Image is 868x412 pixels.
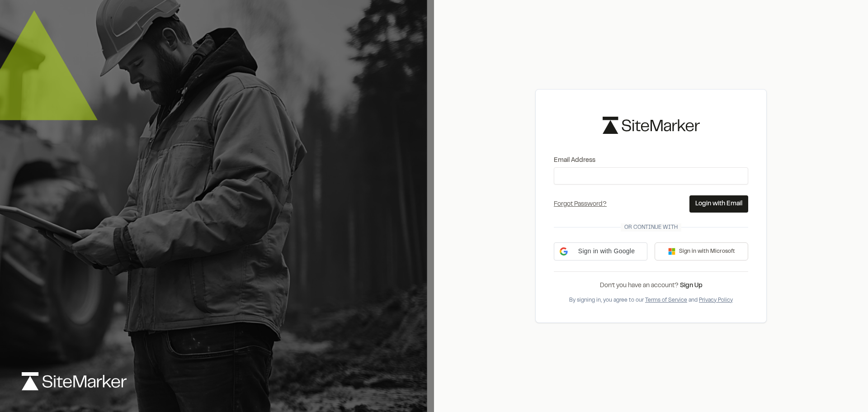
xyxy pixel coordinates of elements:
div: Don’t you have an account? [554,281,748,291]
img: logo-white-rebrand.svg [22,372,127,390]
button: Sign in with Microsoft [655,242,748,260]
img: logo-black-rebrand.svg [603,117,700,133]
span: Sign in with Google [571,246,642,256]
button: Privacy Policy [699,296,733,304]
label: Email Address [554,156,748,166]
button: Terms of Service [645,296,687,304]
div: By signing in, you agree to our and [554,296,748,304]
span: Or continue with [621,223,681,232]
a: Forgot Password? [554,202,607,207]
button: Login with Email [689,195,748,213]
div: Sign in with Google [554,242,647,260]
a: Sign Up [680,283,703,289]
